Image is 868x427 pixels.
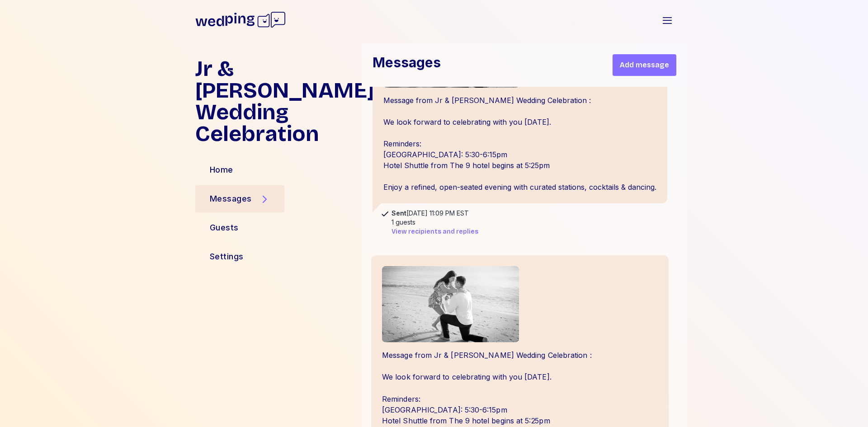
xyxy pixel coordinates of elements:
div: Message from Jr & [PERSON_NAME] Wedding Celebration : We look forward to celebrating with you [DA... [373,1,667,203]
span: Sent [392,209,406,217]
div: Settings [210,250,244,263]
div: 1 guests [392,218,415,227]
div: Home [210,164,233,176]
h1: Jr & [PERSON_NAME] Wedding Celebration [195,58,354,145]
span: Add message [620,60,669,70]
div: Guests [210,221,239,234]
div: Messages [210,192,252,205]
div: [DATE] 11:09 PM EST [392,209,478,218]
img: Image [382,266,519,342]
button: Add message [613,54,676,76]
h1: Messages [373,54,441,76]
button: View recipients and replies [392,227,478,236]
